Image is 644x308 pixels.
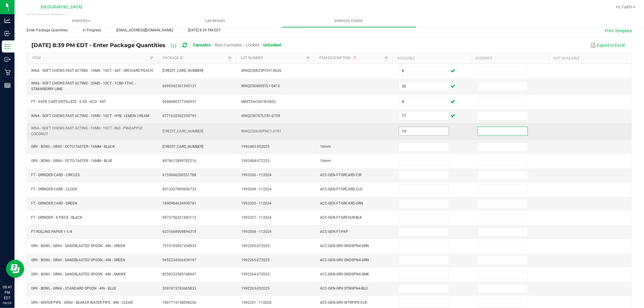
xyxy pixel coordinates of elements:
[31,201,77,205] span: FT - GRINDER CARD - GREEN
[226,55,233,62] a: Filter
[162,272,196,276] span: 8259232585748947
[241,84,280,88] span: WNQ250409STL1-0410
[5,69,11,75] inline-svg: Retail
[41,5,82,10] span: [GEOGRAPHIC_DATA]
[188,28,221,32] span: [DATE] 8:39 PM EDT
[31,126,143,136] span: WNA - SOFT CHEWS FAST ACTING - 10MG - 10CT - IND - PINEAPPLE COCONUT
[148,55,155,62] a: Filter
[163,56,226,61] a: Package IdSortable
[162,68,203,73] span: [CREDIT_CARD_NUMBER]
[31,114,149,118] span: WNA - SOFT CHEWS FAST ACTING - 10MG - 10CT - HYB - LEMON CREAM
[320,187,363,191] span: ACC-GEN-FT-GRCARD-CLD
[3,301,12,305] p: 09/24
[31,300,133,305] span: GRV - WATER PIPE - GRAV - BEAKER WATER PIPE - 8IN - CLEAR
[319,56,383,61] a: Item DescriptionSortable
[31,159,112,163] span: GRV - BOWL - GRAV - OCTO-TASTER - 16MM - BLUE
[5,82,11,88] inline-svg: Reports
[162,84,196,88] span: 6699542361545131
[241,300,271,305] span: 1992261 - 112024
[31,244,125,248] span: GRV - BOWL - GRAV - SANDBLASTED SPOON - 4IN - GREEN
[15,18,148,24] span: Inventory
[31,100,106,104] span: FT - VAPE CART DISTILLATE - 0.5G - ACG - SAT
[116,28,173,32] span: [EMAIL_ADDRESS][DOMAIN_NAME]
[470,53,549,64] th: Assigned
[264,43,281,47] span: Unlocked
[241,258,270,262] span: 1992265-072025
[320,144,331,149] span: 16mm
[162,230,196,234] span: 6231668909894319
[162,201,196,205] span: 1890984634909781
[241,272,270,276] span: 1992264-072025
[241,114,280,118] span: WNQ250707LCR1-0709
[31,173,80,177] span: FT - GRINDER CARD - CIRCLES
[3,284,12,301] p: 08:41 PM EDT
[162,129,203,133] span: [CREDIT_CARD_NUMBER]
[549,53,627,64] th: Not Available
[320,244,369,248] span: ACC-GEN-GRV-SNDSPN4-GRN
[282,14,416,27] a: Inventory Counts
[320,201,363,205] span: ACC-GEN-FT-GRCARD-GRN
[241,173,271,177] span: 1993206 - 112024
[241,144,270,149] span: 1992483-052025
[31,68,153,73] span: WNA - SOFT CHEWS FAST ACTING - 10MG - 10CT - SAT - ORCHARD PEACH
[320,300,367,305] span: ACC-GEN-GRV-WTRPIPE-CLR
[241,244,270,248] span: 1992265-072025
[5,56,11,62] inline-svg: Outbound
[31,40,286,51] div: [DATE] 8:39 PM EDT - Enter Package Quantities
[162,144,203,149] span: [CREDIT_CARD_NUMBER]
[392,53,470,64] th: Available
[162,300,196,305] span: 7867714158098256
[320,215,362,220] span: ACC-GEN-FT-GRFOUR-BLK
[616,5,633,9] span: Hi, Faith!
[14,14,148,27] a: Inventory
[5,43,11,49] inline-svg: Inventory
[162,114,196,118] span: 8771620362359793
[162,258,196,262] span: 9452234566439197
[241,56,304,61] a: Lot NumberSortable
[320,272,369,276] span: ACC-GEN-GRV-SNDSPN4-SMK
[241,230,271,234] span: 1992008 - 112024
[215,43,242,47] span: Non-Cannabis
[83,28,101,32] span: In Progress
[241,159,270,163] span: 1992484-072225
[31,230,72,234] span: FT ROLLING PAPER 1-1/4
[241,201,271,205] span: 1993205 - 112024
[320,159,331,163] span: 16mm
[320,230,348,234] span: ACC-GEN-FT-PAP
[241,129,281,133] span: WNQ250630PNC1-0701
[241,68,281,73] span: WNQ250625PCH1-0626
[320,258,369,262] span: ACC-GEN-GRV-SNDSPN4-GRN
[31,272,126,276] span: GRV - BOWL - GRAV - SANDBLASTED SPOON - 4IN - SMOKE
[5,30,11,37] inline-svg: Inbound
[162,244,196,248] span: 7519145967354933
[31,215,82,220] span: FT - GRINDER - 4 PIECE - BLACK
[5,17,11,24] inline-svg: Analytics
[31,286,116,291] span: GRV - BOWL - GRAV - STANDARD SPOON - 4IN - BLUE
[605,28,632,34] button: Print Template
[197,18,233,24] span: Lab Results
[31,258,125,262] span: GRV - BOWL - GRAV - SANDBLASTED SPOON - 4IN - GREEN
[162,159,196,163] span: 8978612899782216
[32,56,148,61] a: ItemSortable
[31,187,77,191] span: FT - GRINDER CARD - CLOUD
[241,187,271,191] span: 1993204 - 112024
[27,28,68,32] span: Enter Package Quantities
[246,43,259,47] span: Locked
[304,55,312,62] a: Filter
[193,43,211,47] span: Cannabis
[148,14,282,27] a: Lab Results
[162,215,196,220] span: 9973756321683112
[241,286,270,291] span: 1992263-052025
[162,173,196,177] span: 6155066200551788
[162,100,196,104] span: 0644680377346931
[6,260,24,278] iframe: Resource center
[162,187,196,191] span: 8313357809696733
[589,40,626,50] button: Export to Excel
[320,286,368,291] span: ACC-GEN-GRV-STNSPN4-BLU
[383,55,390,62] a: Filter
[327,18,371,24] span: Inventory Counts
[31,81,136,91] span: WNA - SOFT CHEWS FAST ACTING - 20MG - 10CT - 1CBD-1THC - STRAWBERRY LIME
[241,215,271,220] span: 1993207 - 112024
[241,100,276,104] span: MAY25ACG01B-0605
[31,144,115,149] span: GRV - BOWL - GRAV - OCTO-TASTER - 16MM - BLACK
